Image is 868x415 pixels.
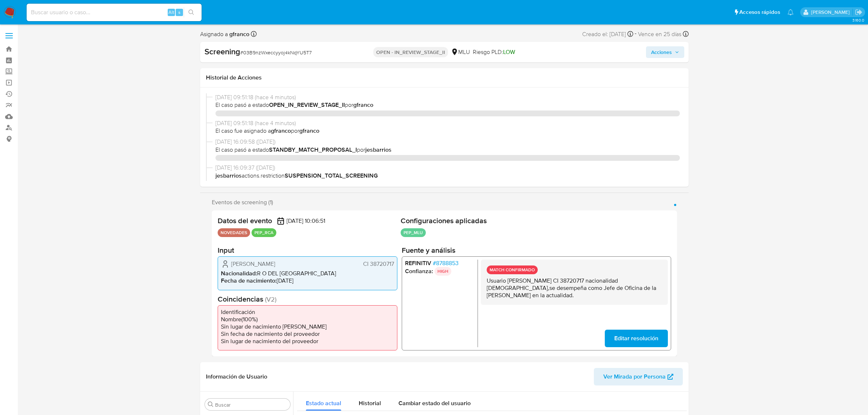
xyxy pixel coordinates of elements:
input: Buscar usuario o caso... [27,8,202,17]
p: OPEN - IN_REVIEW_STAGE_II [373,47,448,57]
input: Buscar [215,402,287,408]
span: # 03B9nzWxeccyyoj4kNqYU5T7 [240,49,312,56]
span: Alt [168,9,174,16]
b: gfranco [228,30,249,38]
a: Notificaciones [787,9,794,15]
h1: Información de Usuario [206,373,267,380]
div: Creado el: [DATE] [582,29,633,39]
b: Screening [205,46,240,57]
span: Accesos rápidos [739,8,780,16]
button: Buscar [208,402,214,407]
span: s [178,9,180,16]
button: Ver Mirada por Persona [594,368,683,385]
span: Riesgo PLD: [473,48,515,56]
span: LOW [503,48,515,56]
span: Asignado a [200,30,249,38]
button: Acciones [646,46,684,58]
a: Salir [855,8,863,16]
span: Ver Mirada por Persona [603,368,666,385]
span: Acciones [651,46,672,58]
span: Vence en 25 días [638,30,681,38]
p: giorgio.franco@mercadolibre.com [811,9,852,16]
div: MLU [451,48,470,56]
span: - [635,29,637,39]
button: search-icon [184,7,199,18]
